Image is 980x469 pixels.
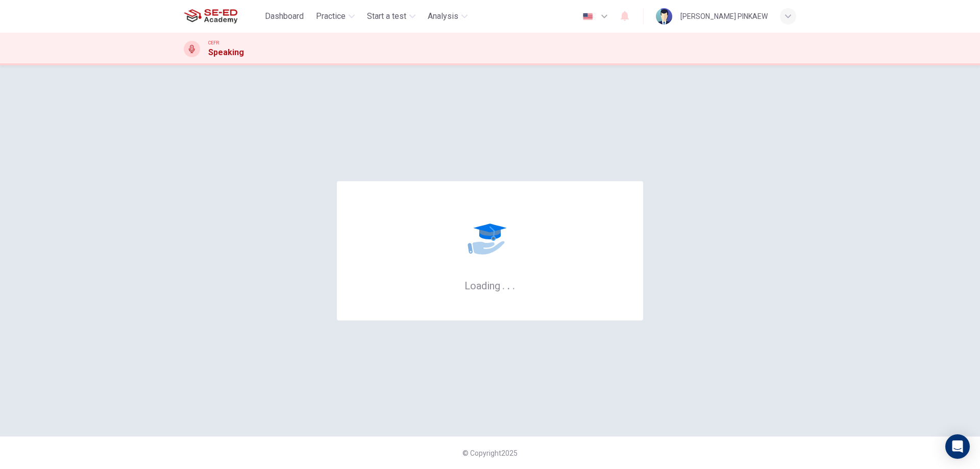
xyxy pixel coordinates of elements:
[424,7,472,26] button: Analysis
[507,276,510,293] h6: .
[261,7,308,26] button: Dashboard
[367,10,406,22] span: Start a test
[184,6,261,27] a: SE-ED Academy logo
[656,8,672,24] img: Profile picture
[581,13,594,20] img: en
[265,10,304,22] span: Dashboard
[316,10,346,22] span: Practice
[428,10,458,22] span: Analysis
[208,46,244,59] h1: Speaking
[363,7,420,26] button: Start a test
[512,276,516,293] h6: .
[208,39,219,46] span: CEFR
[462,449,518,457] span: © Copyright 2025
[312,7,359,26] button: Practice
[680,10,768,22] div: [PERSON_NAME] PINKAEW
[184,6,237,27] img: SE-ED Academy logo
[502,276,505,293] h6: .
[945,434,970,459] div: Open Intercom Messenger
[464,279,516,292] h6: Loading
